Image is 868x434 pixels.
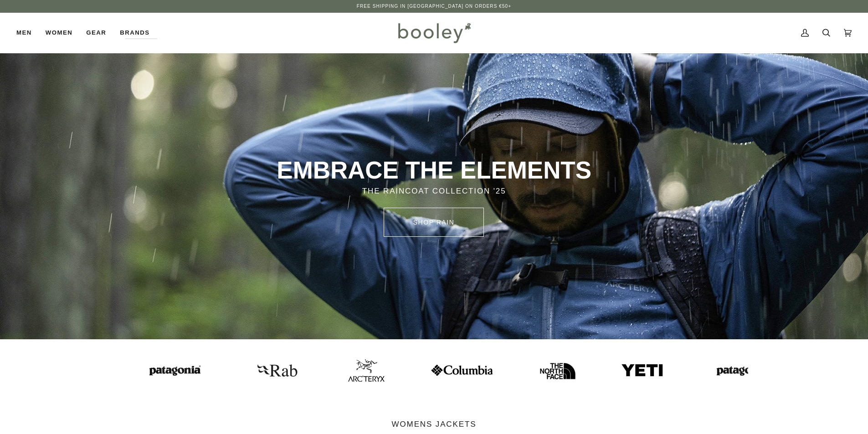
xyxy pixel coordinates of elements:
[120,28,149,37] span: Brands
[79,13,113,53] a: Gear
[394,20,474,46] img: Booley
[113,13,156,53] a: Brands
[172,155,696,185] p: EMBRACE THE ELEMENTS
[16,28,32,37] span: Men
[46,28,72,37] span: Women
[16,13,39,53] a: Men
[384,208,484,237] a: SHOP rain
[357,3,511,10] p: Free Shipping in [GEOGRAPHIC_DATA] on Orders €50+
[86,28,106,37] span: Gear
[39,13,79,53] a: Women
[172,185,696,197] p: THE RAINCOAT COLLECTION '25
